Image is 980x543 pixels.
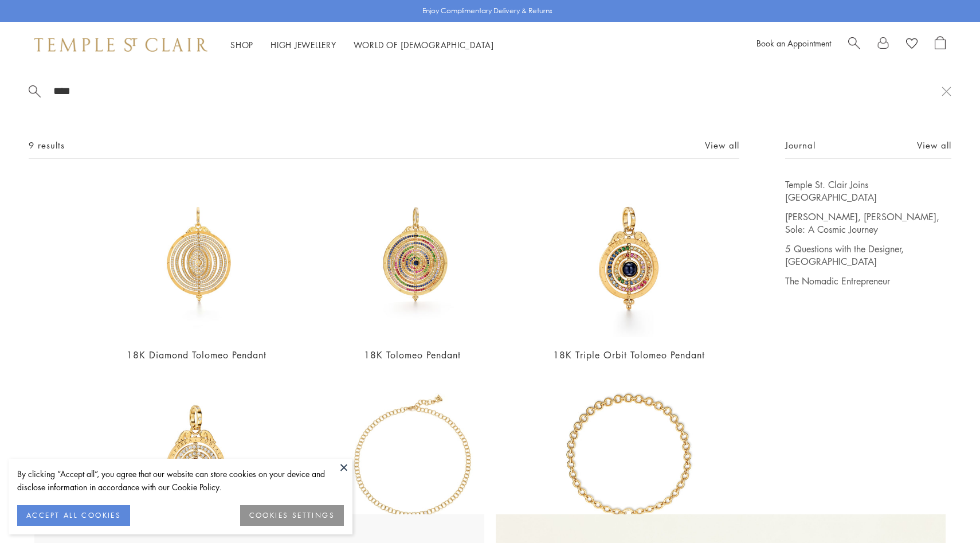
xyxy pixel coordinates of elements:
img: 18K Diamond Tolomeo Pendant [117,178,276,337]
iframe: Gorgias live chat messenger [923,489,969,532]
a: ShopShop [230,39,253,50]
a: [PERSON_NAME], [PERSON_NAME], Sole: A Cosmic Journey [785,210,951,236]
a: View all [917,139,951,151]
a: 18K Tolomeo Pendant [364,349,461,361]
a: 18K Diamond Tolomeo Pendant [127,349,266,361]
a: High JewelleryHigh Jewellery [271,39,336,50]
a: Open Shopping Bag [935,36,946,53]
button: ACCEPT ALL COOKIES [17,505,130,526]
p: Enjoy Complimentary Delivery & Returns [422,5,552,17]
img: 18K Diamond Triple Orbit Tolomeo Pendant [117,377,276,536]
div: By clicking “Accept all”, you agree that our website can store cookies on your device and disclos... [17,467,344,494]
a: View all [705,139,739,151]
a: Temple St. Clair Joins [GEOGRAPHIC_DATA] [785,178,951,204]
img: Temple St. Clair [34,38,207,52]
img: 18K Triple Orbit Tolomeo Pendant [550,178,708,337]
img: N88853-RD18 [333,377,492,536]
a: 5 Questions with the Designer, [GEOGRAPHIC_DATA] [785,243,951,268]
a: The Nomadic Entrepreneur [785,275,951,287]
a: Search [848,36,860,53]
a: View Wishlist [906,36,918,53]
a: 18K Triple Orbit Tolomeo Pendant [553,349,705,361]
a: Book an Appointment [756,37,831,49]
nav: Main navigation [230,38,494,52]
span: Journal [785,138,816,153]
button: COOKIES SETTINGS [240,505,344,526]
span: 9 results [29,138,65,153]
img: N78802-R11ARC [550,377,708,536]
a: World of [DEMOGRAPHIC_DATA]World of [DEMOGRAPHIC_DATA] [354,39,494,50]
img: 18K Tolomeo Pendant [333,178,492,337]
